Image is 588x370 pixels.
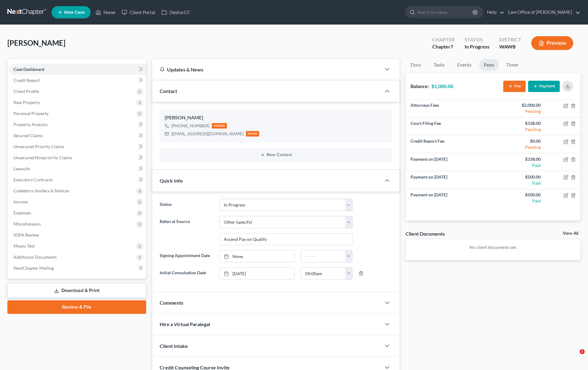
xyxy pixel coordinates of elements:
span: Means Test [14,243,35,249]
strong: Balance: [411,83,429,89]
span: 1 [580,349,585,354]
a: Timer [501,59,524,71]
div: Paid [498,162,541,168]
span: Codebtors Insiders & Notices [14,188,69,193]
span: New Case [64,10,85,15]
a: NextChapter Mailing [9,263,146,274]
label: Signing Appointment Date [157,250,216,262]
span: Contact [160,88,177,94]
div: mobile [212,123,227,129]
input: -- : -- [301,250,345,262]
span: Unsecured Priority Claims [14,144,64,149]
input: Other Referral Source [220,233,352,245]
div: WAWB [499,43,521,50]
span: Expenses [14,210,31,215]
span: Miscellaneous [14,221,41,226]
span: Case Dashboard [14,67,44,72]
a: Lawsuits [9,163,146,174]
button: Preview [531,36,573,50]
div: Chapter [432,36,455,43]
span: Income [14,199,28,204]
td: Payment on [DATE] [406,153,493,171]
td: Credit Report Fee [406,135,493,153]
a: Tasks [429,59,450,71]
span: Real Property [14,100,40,105]
div: Pending [498,126,541,133]
a: Unsecured Priority Claims [9,141,146,152]
a: Secured Claims [9,130,146,141]
a: Credit Report [9,75,146,86]
div: Paid [498,198,541,204]
td: Court Filing Fee [406,118,493,135]
span: Unsecured Nonpriority Claims [14,155,72,160]
span: Credit Report [14,78,40,83]
a: Unsecured Nonpriority Claims [9,152,146,163]
label: Initial Consultation Date [157,267,216,279]
label: Referral Source [157,216,216,245]
label: Status [157,199,216,211]
span: 7 [450,44,453,49]
a: Client Portal [119,7,158,18]
span: Client Profile [14,89,39,94]
button: Payment [528,81,560,92]
span: [PERSON_NAME] [7,38,65,47]
span: Quick Info [160,178,183,183]
td: Attorneys Fees [406,100,493,118]
a: [DATE] [220,268,294,279]
a: None [220,250,294,262]
div: In Progress [465,43,489,50]
input: -- : -- [301,268,345,279]
button: New Contact [165,152,387,157]
div: Chapter [432,43,455,50]
div: $338.00 [498,156,541,162]
a: Law Office of [PERSON_NAME] [505,7,580,18]
a: Home [92,7,119,18]
p: No client documents yet. [411,244,576,250]
span: Lawsuits [14,166,30,171]
div: [PHONE_NUMBER] [171,123,209,129]
div: Pending [498,108,541,114]
span: SOFA Review [14,232,39,237]
span: Personal Property [14,111,49,116]
span: NextChapter Mailing [14,265,54,271]
a: Review & File [7,300,146,314]
td: Payment on [DATE] [406,171,493,189]
a: Case Dashboard [9,64,146,75]
div: Updates & News [160,66,374,73]
div: $2,000.00 [498,102,541,108]
div: home [246,131,259,137]
div: [EMAIL_ADDRESS][DOMAIN_NAME] [171,131,243,137]
div: Status [465,36,489,43]
button: Fee [503,81,526,92]
span: Client Intake [160,343,188,349]
a: Property Analysis [9,119,146,130]
a: Executory Contracts [9,174,146,185]
input: Search by name... [417,6,473,18]
div: [PERSON_NAME] [165,114,387,121]
span: Secured Claims [14,133,43,138]
a: DebtorCC [158,7,193,18]
a: View All [563,231,578,236]
a: Fees [479,59,499,71]
a: Help [484,7,504,18]
a: Docs [406,59,426,71]
div: Paid [498,180,541,186]
div: Pending [498,144,541,150]
div: District [499,36,521,43]
div: $500.00 [498,192,541,198]
span: Comments [160,300,183,306]
iframe: Intercom live chat [567,349,582,364]
span: Additional Documents [14,254,57,260]
a: SOFA Review [9,229,146,241]
a: Download & Print [7,283,146,298]
div: Client Documents [406,230,445,237]
div: $500.00 [498,174,541,180]
span: Property Analysis [14,122,48,127]
div: $0.00 [498,138,541,144]
a: Events [452,59,477,71]
span: Hire a Virtual Paralegal [160,321,210,327]
strong: $1,000.00 [431,83,453,89]
div: $338.00 [498,120,541,126]
td: Payment on [DATE] [406,189,493,207]
span: Executory Contracts [14,177,53,182]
